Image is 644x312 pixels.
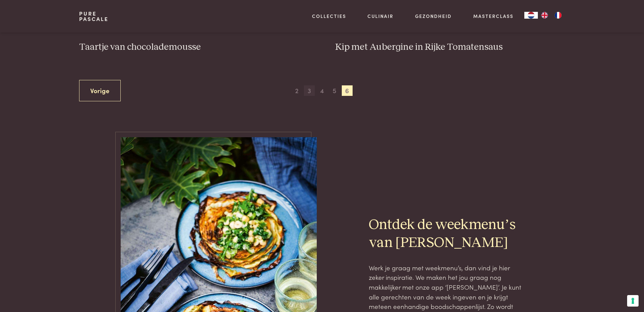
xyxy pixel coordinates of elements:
[291,85,302,96] span: 2
[524,12,538,19] div: Language
[79,11,109,22] a: PurePascale
[524,12,565,19] aside: Language selected: Nederlands
[627,295,639,307] button: Uw voorkeuren voor toestemming voor trackingtechnologieën
[304,85,315,96] span: 3
[367,13,393,20] a: Culinair
[538,12,565,19] ul: Language list
[335,41,565,53] h3: Kip met Aubergine in Rijke Tomatensaus
[312,13,346,20] a: Collecties
[415,13,452,20] a: Gezondheid
[342,85,353,96] span: 6
[473,13,514,20] a: Masterclass
[524,12,538,19] a: NL
[551,12,565,19] a: FR
[79,80,121,101] a: Vorige
[369,216,524,252] h2: Ontdek de weekmenu’s van [PERSON_NAME]
[538,12,551,19] a: EN
[79,41,308,53] h3: Taartje van chocolademousse
[317,85,328,96] span: 4
[329,85,340,96] span: 5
